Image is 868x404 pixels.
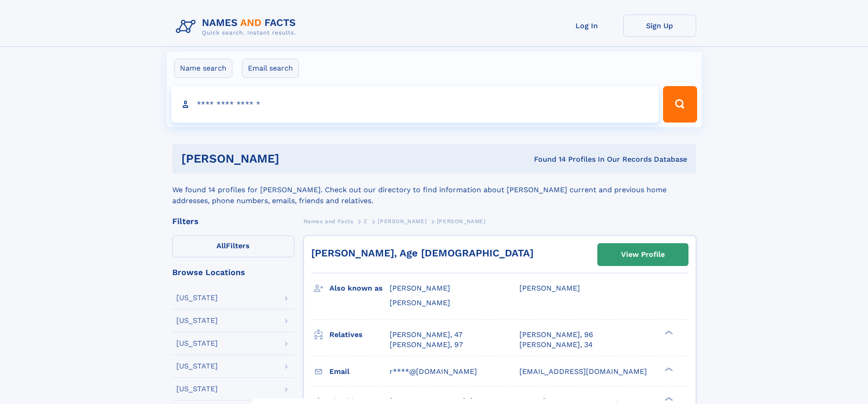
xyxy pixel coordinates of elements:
a: [PERSON_NAME] [378,215,426,227]
div: ❯ [663,396,673,402]
span: [PERSON_NAME] [390,298,450,307]
span: [PERSON_NAME] [390,284,450,292]
span: Z [364,218,368,225]
a: Sign Up [623,15,696,37]
div: ❯ [663,329,673,335]
input: search input [171,86,659,123]
a: View Profile [598,244,688,266]
div: Found 14 Profiles In Our Records Database [406,154,687,164]
div: Filters [172,217,294,225]
div: [US_STATE] [176,317,218,324]
div: We found 14 profiles for [PERSON_NAME]. Check out our directory to find information about [PERSON... [172,174,696,206]
span: [PERSON_NAME] [519,284,580,292]
div: [US_STATE] [176,363,218,370]
div: [US_STATE] [176,340,218,347]
button: Search Button [663,86,697,123]
h3: Relatives [329,327,390,343]
a: [PERSON_NAME], Age [DEMOGRAPHIC_DATA] [311,247,534,259]
span: [PERSON_NAME] [378,218,426,225]
a: [PERSON_NAME], 34 [519,340,593,350]
a: [PERSON_NAME], 96 [519,330,593,340]
label: Name search [174,59,232,78]
a: Z [364,215,368,227]
a: Names and Facts [303,215,354,227]
h1: [PERSON_NAME] [181,153,407,164]
div: Browse Locations [172,268,294,276]
h3: Also known as [329,281,390,296]
a: [PERSON_NAME], 47 [390,330,462,340]
a: [PERSON_NAME], 97 [390,340,463,350]
span: [PERSON_NAME] [437,218,486,225]
div: ❯ [663,366,673,372]
a: Log In [550,15,623,37]
span: [EMAIL_ADDRESS][DOMAIN_NAME] [519,367,647,376]
img: Logo Names and Facts [172,15,303,39]
div: [US_STATE] [176,385,218,393]
div: [US_STATE] [176,294,218,302]
label: Email search [242,59,299,78]
label: Filters [172,235,294,257]
span: All [216,241,226,250]
h3: Email [329,364,390,379]
div: View Profile [621,244,665,265]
